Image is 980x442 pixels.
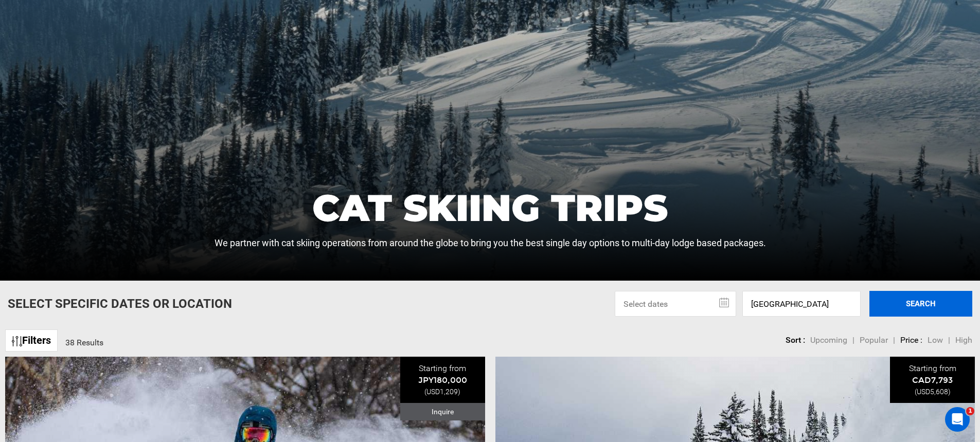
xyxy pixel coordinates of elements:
span: High [955,335,972,345]
li: | [852,335,854,346]
span: Upcoming [810,335,847,345]
p: Select Specific Dates Or Location [8,295,232,312]
span: 1 [966,407,974,415]
h1: Cat Skiing Trips [215,189,766,226]
li: | [948,335,950,346]
input: Enter a location [742,291,861,317]
button: SEARCH [869,291,972,317]
li: Sort : [786,335,805,346]
input: Select dates [615,291,736,317]
span: Popular [860,335,888,345]
p: We partner with cat skiing operations from around the globe to bring you the best single day opti... [215,236,766,250]
span: Low [928,335,943,345]
img: btn-icon.svg [12,336,22,346]
li: Price : [900,335,922,346]
a: Filters [5,329,58,352]
iframe: Intercom live chat [945,407,970,432]
span: 38 Results [65,338,103,347]
li: | [893,335,895,346]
